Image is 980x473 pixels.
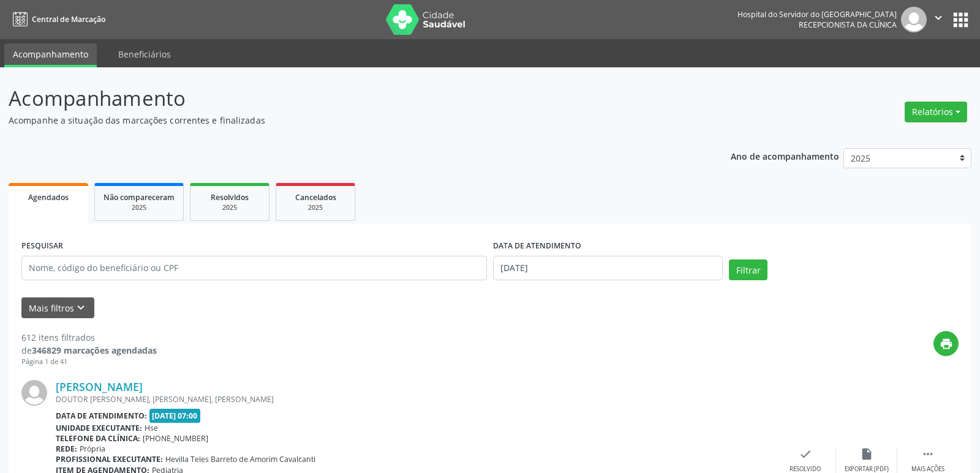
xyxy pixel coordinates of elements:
p: Ano de acompanhamento [731,148,839,163]
b: Data de atendimento: [56,411,147,421]
span: Cancelados [295,192,336,203]
div: Página 1 de 41 [21,357,157,367]
p: Acompanhe a situação das marcações correntes e finalizadas [9,114,682,127]
span: Recepcionista da clínica [799,20,897,30]
i: keyboard_arrow_down [74,301,88,315]
i:  [921,447,935,461]
button: print [933,331,959,356]
span: Resolvidos [211,192,249,203]
i: insert_drive_file [860,447,873,461]
div: 612 itens filtrados [21,331,157,344]
a: Beneficiários [110,43,179,65]
b: Profissional executante: [56,454,163,464]
div: Hospital do Servidor do [GEOGRAPHIC_DATA] [737,9,897,20]
span: Agendados [28,192,69,203]
button: Relatórios [905,102,967,122]
div: DOUTOR [PERSON_NAME], [PERSON_NAME], [PERSON_NAME] [56,394,775,404]
div: 2025 [104,203,175,212]
span: [PHONE_NUMBER] [143,433,208,444]
a: Central de Marcação [9,9,105,29]
button: Filtrar [729,259,767,280]
span: Hse [145,423,158,433]
b: Rede: [56,444,77,454]
button: Mais filtroskeyboard_arrow_down [21,297,94,319]
a: [PERSON_NAME] [56,380,143,393]
a: Acompanhamento [4,43,97,67]
button: apps [950,9,971,31]
span: Hevilla Teles Barreto de Amorim Cavalcanti [165,454,315,464]
div: de [21,344,157,357]
div: 2025 [285,203,346,212]
span: [DATE] 07:00 [149,409,201,423]
b: Unidade executante: [56,423,142,433]
img: img [21,380,47,406]
input: Nome, código do beneficiário ou CPF [21,256,487,280]
i: check [799,447,812,461]
span: Própria [80,444,105,454]
div: 2025 [199,203,260,212]
p: Acompanhamento [9,83,682,114]
img: img [901,7,927,32]
strong: 346829 marcações agendadas [32,345,157,356]
label: DATA DE ATENDIMENTO [493,237,581,256]
i: print [940,337,953,351]
label: PESQUISAR [21,237,63,256]
button:  [927,7,950,32]
i:  [932,11,945,24]
b: Telefone da clínica: [56,433,140,444]
span: Não compareceram [104,192,175,203]
span: Central de Marcação [32,14,105,24]
input: Selecione um intervalo [493,256,723,280]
